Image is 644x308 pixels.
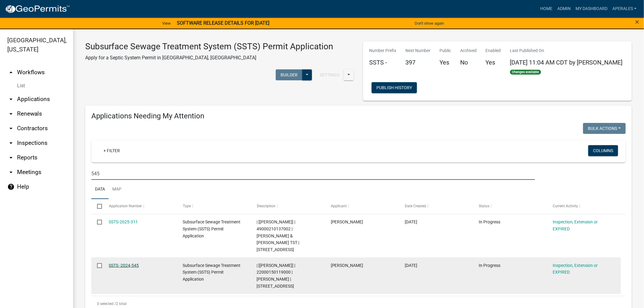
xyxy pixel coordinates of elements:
[109,263,139,268] a: SSTS -2024-545
[183,263,241,282] span: Subsurface Sewage Treatment System (SSTS) Permit Application
[553,219,598,231] a: Inspection, Extension or EXPIRED
[325,199,399,214] datatable-header-cell: Applicant
[479,263,500,268] span: In Progress
[183,204,191,208] span: Type
[85,41,333,52] h3: Subsurface Sewage Treatment System (SSTS) Permit Application
[479,204,489,208] span: Status
[109,204,142,208] span: Application Number
[7,169,15,176] i: arrow_drop_down
[372,86,417,90] wm-modal-confirm: Workflow Publish History
[510,70,541,75] span: Changes available
[547,199,621,214] datatable-header-cell: Current Activity
[315,69,344,80] button: Settings
[251,199,325,214] datatable-header-cell: Description
[109,180,125,199] a: Map
[91,199,103,214] datatable-header-cell: Select
[399,199,473,214] datatable-header-cell: Date Created
[405,219,417,224] span: 08/08/2025
[109,219,138,224] a: SSTS-2025-311
[91,112,626,121] h4: Applications Needing My Attention
[479,219,500,224] span: In Progress
[369,47,396,54] p: Number Prefix
[177,199,251,214] datatable-header-cell: Type
[331,204,347,208] span: Applicant
[7,154,15,161] i: arrow_drop_down
[405,263,417,268] span: 10/08/2024
[583,123,626,134] button: Bulk Actions
[369,59,396,66] h5: SSTS -
[610,3,639,15] a: aperales
[276,69,303,80] button: Builder
[573,3,610,15] a: My Dashboard
[257,219,299,252] span: | [Elizabeth Plaster] | 49000210137002 | MARVIN & MARLYS HARDEKOPF TST | 54592 CO HWY 38
[588,145,618,156] button: Columns
[7,96,15,103] i: arrow_drop_down
[372,82,417,93] button: Publish History
[331,263,363,268] span: cory budke
[7,183,15,191] i: help
[177,20,269,26] strong: SOFTWARE RELEASE DETAILS FOR [DATE]
[510,47,623,54] p: Last Published On
[473,199,547,214] datatable-header-cell: Status
[7,125,15,132] i: arrow_drop_down
[439,47,451,54] p: Public
[405,204,426,208] span: Date Created
[103,199,177,214] datatable-header-cell: Application Number
[7,110,15,117] i: arrow_drop_down
[160,18,173,28] a: View
[553,204,578,208] span: Current Activity
[555,3,573,15] a: Admin
[460,59,477,66] h5: No
[486,59,501,66] h5: Yes
[635,18,639,26] span: ×
[553,263,598,275] a: Inspection, Extension or EXPIRED
[99,145,125,156] a: + Filter
[183,219,241,238] span: Subsurface Sewage Treatment System (SSTS) Permit Application
[7,69,15,76] i: arrow_drop_up
[91,180,109,199] a: Data
[405,59,430,66] h5: 397
[331,219,363,224] span: Scott M Ellingson
[405,47,430,54] p: Next Number
[257,204,275,208] span: Description
[635,18,639,26] button: Close
[486,47,501,54] p: Enabled
[91,167,535,180] input: Search for applications
[439,59,451,66] h5: Yes
[85,54,333,61] p: Apply for a Septic System Permit in [GEOGRAPHIC_DATA], [GEOGRAPHIC_DATA]
[460,47,477,54] p: Archived
[538,3,555,15] a: Home
[7,139,15,147] i: arrow_drop_down
[257,263,296,289] span: | [Andrea Perales] | 22000150119000 | BRIAN K LAUGEN | 31197 CO HWY 27
[97,302,116,306] span: 0 selected /
[510,59,623,66] span: [DATE] 11:04 AM CDT by [PERSON_NAME]
[412,18,446,28] button: Don't show again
